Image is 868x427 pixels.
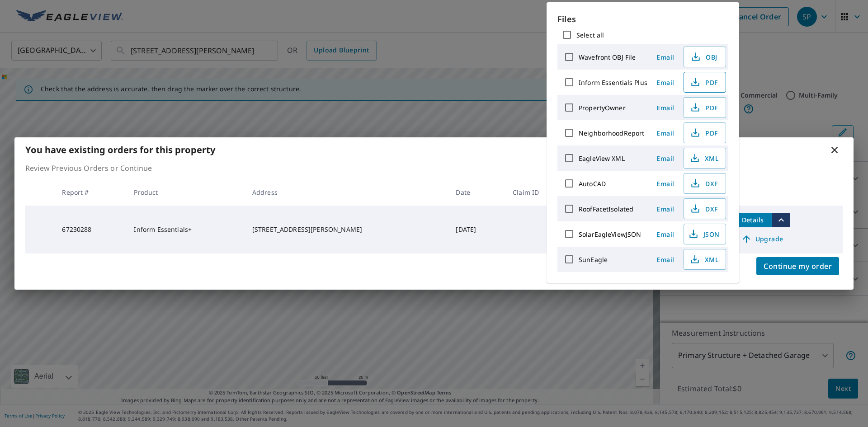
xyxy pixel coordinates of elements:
[25,144,215,156] b: You have existing orders for this property
[655,230,676,239] span: Email
[651,101,680,115] button: Email
[684,249,726,270] button: XML
[689,229,718,239] span: JSON
[579,179,606,188] label: AutoCAD
[579,78,647,87] label: Inform Essentials Plus
[579,129,644,137] label: NeighborhoodReport
[651,75,680,89] button: Email
[684,224,726,244] button: JSON
[689,127,718,138] span: PDF
[557,13,728,25] p: Files
[739,216,766,224] span: Details
[651,151,680,165] button: Email
[655,205,676,213] span: Email
[579,255,608,264] label: SunEagle
[55,179,127,206] th: Report #
[651,253,680,267] button: Email
[55,206,127,253] td: 67230288
[689,77,718,88] span: PDF
[252,225,442,234] div: [STREET_ADDRESS][PERSON_NAME]
[651,202,680,216] button: Email
[655,53,676,61] span: Email
[127,179,245,206] th: Product
[684,148,726,169] button: XML
[655,78,676,87] span: Email
[579,205,633,213] label: RoofFacetIsolated
[655,255,676,264] span: Email
[684,97,726,118] button: PDF
[655,154,676,163] span: Email
[739,234,785,244] span: Upgrade
[684,122,726,143] button: PDF
[651,177,680,191] button: Email
[579,230,641,239] label: SolarEagleViewJSON
[127,206,245,253] td: Inform Essentials+
[655,103,676,112] span: Email
[689,254,718,265] span: XML
[684,47,726,67] button: OBJ
[689,52,718,62] span: OBJ
[684,173,726,194] button: DXF
[651,50,680,64] button: Email
[734,232,790,246] a: Upgrade
[772,213,790,227] button: filesDropdownBtn-67230288
[579,53,636,61] label: Wavefront OBJ File
[689,153,718,164] span: XML
[734,213,772,227] button: detailsBtn-67230288
[448,206,505,253] td: [DATE]
[684,72,726,93] button: PDF
[684,198,726,219] button: DXF
[25,163,843,174] p: Review Previous Orders or Continue
[579,103,626,112] label: PropertyOwner
[651,227,680,241] button: Email
[756,257,839,275] button: Continue my order
[655,129,676,137] span: Email
[245,179,449,206] th: Address
[689,102,718,113] span: PDF
[576,31,604,39] label: Select all
[764,260,832,272] span: Continue my order
[579,154,625,163] label: EagleView XML
[689,203,718,214] span: DXF
[448,179,505,206] th: Date
[651,126,680,140] button: Email
[689,178,718,189] span: DXF
[655,179,676,188] span: Email
[505,179,572,206] th: Claim ID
